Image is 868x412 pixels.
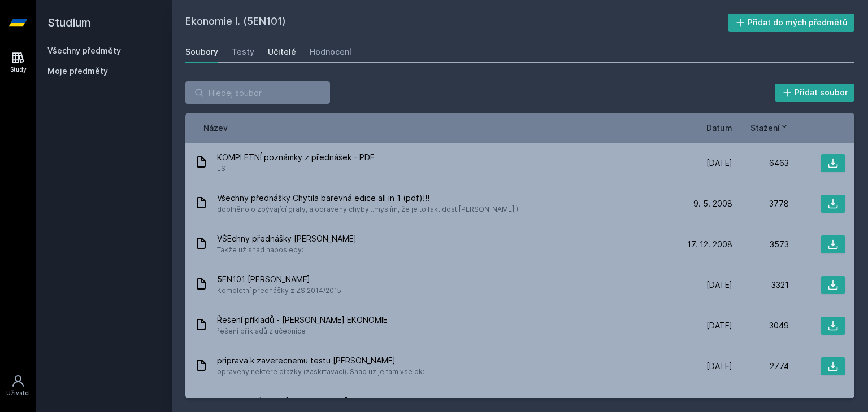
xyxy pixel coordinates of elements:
a: Hodnocení [310,41,351,63]
div: 3778 [732,198,789,209]
span: řešení příkladů z učebnice [217,326,388,337]
div: 3321 [732,279,789,291]
a: Study [2,45,34,80]
div: Uživatel [6,389,30,397]
span: opraveny nektere otazky (zaskrtavaci). Snad uz je tam vse ok: [217,366,424,378]
span: [DATE] [706,361,732,372]
div: Učitelé [268,46,296,58]
span: 17. 12. 2008 [687,239,732,250]
button: Stažení [750,122,789,134]
button: Přidat do mých předmětů [728,14,855,32]
a: Učitelé [268,41,296,63]
span: Kompletní přednášky z ZS 2014/2015 [217,285,341,296]
a: Soubory [185,41,218,63]
span: 9. 5. 2008 [693,198,732,209]
span: Moje poznámky z [PERSON_NAME] [217,396,671,407]
a: Testy [232,41,254,63]
div: 3573 [732,239,789,250]
div: 2774 [732,361,789,372]
span: [DATE] [706,320,732,331]
span: doplněno o zbývající grafy, a opraveny chyby...myslím, že je to fakt dost [PERSON_NAME];) [217,204,518,215]
span: KOMPLETNÍ poznámky z přednášek - PDF [217,152,375,163]
span: 5EN101 [PERSON_NAME] [217,274,341,285]
input: Hledej soubor [185,81,330,104]
a: Uživatel [2,369,34,403]
button: Název [203,122,228,134]
span: [DATE] [706,279,732,291]
div: Testy [232,46,254,58]
a: Všechny předměty [47,46,121,55]
span: Řešení příkladů - [PERSON_NAME] EKONOMIE [217,314,388,326]
span: Všechny přednášky Chytila barevná edice all in 1 (pdf)!!! [217,192,518,204]
div: Soubory [185,46,218,58]
span: Takže už snad naposledy: [217,244,357,256]
span: Moje předměty [47,65,108,77]
div: Hodnocení [310,46,351,58]
span: LS [217,163,375,174]
div: Study [10,65,27,74]
h2: Ekonomie I. (5EN101) [185,14,728,32]
button: Datum [706,122,732,134]
div: 6463 [732,157,789,169]
span: [DATE] [706,157,732,169]
span: VŠEchny přednášky [PERSON_NAME] [217,233,357,244]
span: priprava k zaverecnemu testu [PERSON_NAME] [217,355,424,366]
span: Stažení [750,122,780,134]
button: Přidat soubor [775,84,855,102]
div: 3049 [732,320,789,331]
